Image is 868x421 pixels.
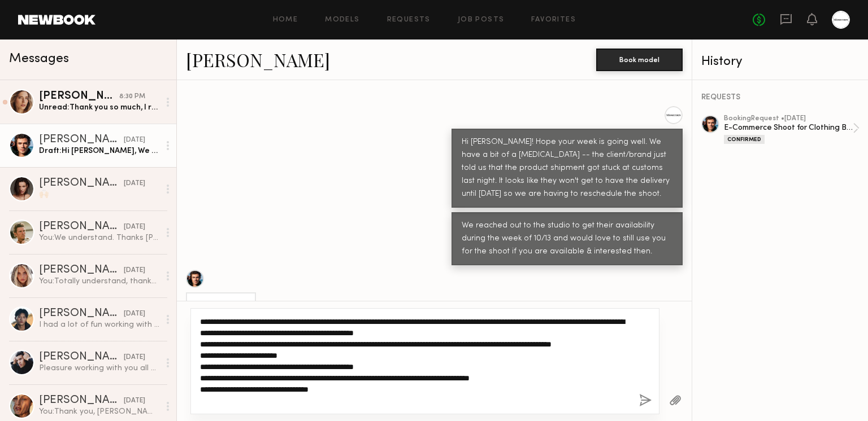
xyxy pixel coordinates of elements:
[124,396,145,406] div: [DATE]
[39,319,159,330] div: I had a lot of fun working with you and the team [DATE]. Thank you for the opportunity!
[325,16,359,24] a: Models
[531,16,576,24] a: Favorites
[39,308,124,319] div: [PERSON_NAME]
[39,102,159,113] div: Unread: Thank you so much, I really appreciate it! Even just one way would be perfect. But please...
[119,91,145,102] div: 8:30 PM
[124,178,145,189] div: [DATE]
[186,47,330,72] a: [PERSON_NAME]
[124,135,145,146] div: [DATE]
[701,55,860,68] div: History
[39,276,159,287] div: You: Totally understand, thanks [PERSON_NAME]!
[124,352,145,363] div: [DATE]
[458,16,505,24] a: Job Posts
[596,49,683,71] button: Book model
[124,222,145,233] div: [DATE]
[39,221,124,233] div: [PERSON_NAME]
[596,54,683,64] a: Book model
[39,146,159,156] div: Draft: Hi [PERSON_NAME], We completely understand your schedule and the other commitments you’ve ...
[124,309,145,319] div: [DATE]
[39,178,124,189] div: [PERSON_NAME]
[387,16,431,24] a: Requests
[462,136,672,201] div: Hi [PERSON_NAME]! Hope your week is going well. We have a bit of a [MEDICAL_DATA] -- the client/b...
[39,134,124,146] div: [PERSON_NAME]
[39,395,124,406] div: [PERSON_NAME]
[462,220,672,258] div: We reached out to the studio to get their availability during the week of 10/13 and would love to...
[701,94,860,102] div: REQUESTS
[9,52,69,65] span: Messages
[39,265,124,276] div: [PERSON_NAME]
[124,265,145,276] div: [DATE]
[39,363,159,374] div: Pleasure working with you all had a blast!
[724,135,765,144] div: Confirmed
[724,122,853,133] div: E-Commerce Shoot for Clothing Brand
[39,189,159,200] div: 🙌🏻
[724,115,853,122] div: booking Request • [DATE]
[39,406,159,417] div: You: Thank you, [PERSON_NAME]!
[39,233,159,243] div: You: We understand. Thanks [PERSON_NAME]!
[196,300,246,313] div: Yikes
[724,115,860,144] a: bookingRequest •[DATE]E-Commerce Shoot for Clothing BrandConfirmed
[39,91,119,102] div: [PERSON_NAME]
[273,16,298,24] a: Home
[39,352,124,363] div: [PERSON_NAME]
